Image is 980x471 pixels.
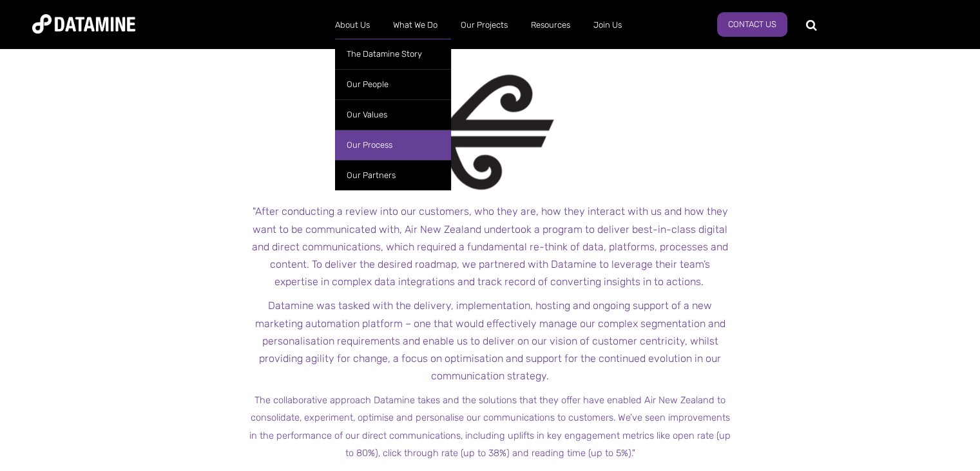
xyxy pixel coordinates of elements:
a: Our People [335,69,451,99]
span: Datamine was tasked with the delivery, implementation, hosting and ongoing support of a new marke... [255,299,725,382]
a: Join Us [582,8,633,42]
a: Contact Us [717,12,787,37]
a: What We Do [381,8,449,42]
a: Our Values [335,99,451,130]
a: Resources [519,8,582,42]
a: Our Process [335,130,451,160]
a: Our Projects [449,8,519,42]
span: After conducting a review into our customers, who they are, how they interact with us and how the... [252,205,728,288]
span: The collaborative approach Datamine takes and the solutions that they offer have enabled Air New ... [249,394,731,459]
span: " [253,205,255,217]
a: Our Partners [335,160,451,190]
a: The Datamine Story [335,39,451,69]
img: Air New Zealand [418,68,562,196]
a: About Us [323,8,381,42]
img: Datamine [32,14,135,34]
